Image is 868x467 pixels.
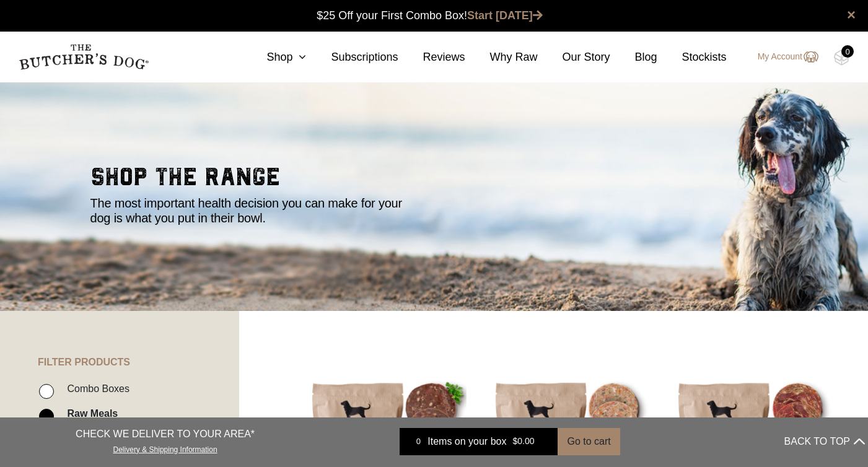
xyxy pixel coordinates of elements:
h2: shop the range [90,165,778,196]
p: The most important health decision you can make for your dog is what you put in their bowl. [90,196,419,225]
a: 0 Items on your box $0.00 [400,428,558,455]
a: close [847,7,856,22]
a: Shop [242,49,306,66]
a: Start [DATE] [467,9,543,22]
div: 0 [409,435,427,448]
button: BACK TO TOP [784,427,865,456]
span: $ [512,437,517,447]
label: Raw Meals [61,405,118,422]
span: Items on your box [427,434,506,449]
a: My Account [745,50,818,64]
a: Blog [610,49,657,66]
img: TBD_Cart-Empty.png [834,50,849,66]
a: Stockists [657,49,727,66]
a: Delivery & Shipping Information [113,442,217,454]
button: Go to cart [558,428,620,455]
a: Why Raw [465,49,538,66]
div: 0 [841,45,854,58]
a: Reviews [398,49,465,66]
label: Combo Boxes [61,380,129,397]
a: Our Story [538,49,610,66]
bdi: 0.00 [512,437,534,447]
p: CHECK WE DELIVER TO YOUR AREA* [76,427,255,442]
a: Subscriptions [306,49,398,66]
